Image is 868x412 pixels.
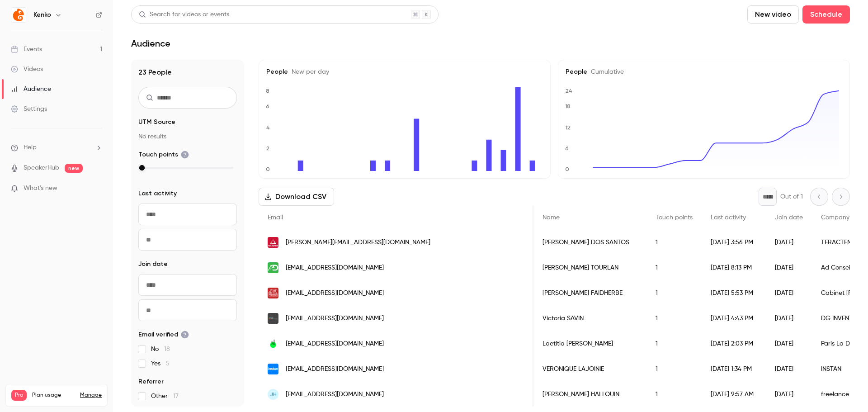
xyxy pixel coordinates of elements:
[533,331,646,356] div: Laetitia [PERSON_NAME]
[151,392,179,401] span: Other
[266,88,269,94] text: 8
[11,85,51,94] div: Audience
[646,280,702,306] div: 1
[542,214,560,221] span: Name
[268,288,278,298] img: agence.generali.fr
[775,214,803,221] span: Join date
[270,390,277,398] span: JH
[533,230,646,255] div: [PERSON_NAME] DOS SANTOS
[286,314,384,323] span: [EMAIL_ADDRESS][DOMAIN_NAME]
[587,69,624,75] span: Cumulative
[286,365,384,374] span: [EMAIL_ADDRESS][DOMAIN_NAME]
[173,393,179,399] span: 17
[32,392,75,399] span: Plan usage
[151,345,170,354] span: No
[24,163,59,173] a: SpeakerHub
[702,280,766,306] div: [DATE] 5:53 PM
[646,255,702,280] div: 1
[151,359,170,368] span: Yes
[268,313,278,324] img: dginventaires.fr
[533,255,646,280] div: [PERSON_NAME] TOURLAN
[286,339,384,349] span: [EMAIL_ADDRESS][DOMAIN_NAME]
[702,382,766,407] div: [DATE] 9:57 AM
[802,5,850,24] button: Schedule
[138,377,164,386] span: Referrer
[138,150,189,159] span: Touch points
[821,214,868,221] span: Company name
[702,306,766,331] div: [DATE] 4:43 PM
[11,65,43,74] div: Videos
[268,262,278,273] img: adconseils.com
[566,88,572,94] text: 24
[11,104,47,114] div: Settings
[533,306,646,331] div: Victoria SAVIN
[288,69,329,75] span: New per day
[780,192,803,201] p: Out of 1
[656,214,693,221] span: Touch points
[646,356,702,382] div: 1
[766,255,812,280] div: [DATE]
[286,238,430,247] span: [PERSON_NAME][EMAIL_ADDRESS][DOMAIN_NAME]
[266,103,269,109] text: 6
[138,330,189,339] span: Email verified
[702,331,766,356] div: [DATE] 2:03 PM
[646,230,702,255] div: 1
[766,382,812,407] div: [DATE]
[138,260,168,269] span: Join date
[80,392,102,399] a: Manage
[702,356,766,382] div: [DATE] 1:34 PM
[139,10,229,19] div: Search for videos or events
[702,255,766,280] div: [DATE] 8:13 PM
[164,346,170,352] span: 18
[565,103,571,109] text: 18
[766,280,812,306] div: [DATE]
[565,124,571,131] text: 12
[138,118,175,127] span: UTM Source
[286,390,384,399] span: [EMAIL_ADDRESS][DOMAIN_NAME]
[266,166,270,172] text: 0
[766,306,812,331] div: [DATE]
[268,364,278,374] img: instan.fr
[766,230,812,255] div: [DATE]
[711,214,746,221] span: Last activity
[766,331,812,356] div: [DATE]
[266,145,269,152] text: 2
[268,237,278,248] img: teractem.fr
[11,8,26,22] img: Kenko
[138,189,177,198] span: Last activity
[646,382,702,407] div: 1
[131,38,170,49] h1: Audience
[268,338,278,349] img: parisladefense.com
[533,382,646,407] div: [PERSON_NAME] HALLOUIN
[268,214,283,221] span: Email
[646,331,702,356] div: 1
[11,143,102,152] li: help-dropdown-opener
[266,124,270,131] text: 4
[259,188,334,206] button: Download CSV
[65,164,83,173] span: new
[33,10,51,19] h6: Kenko
[286,289,384,298] span: [EMAIL_ADDRESS][DOMAIN_NAME]
[566,67,842,76] h5: People
[286,263,384,273] span: [EMAIL_ADDRESS][DOMAIN_NAME]
[646,306,702,331] div: 1
[266,67,543,76] h5: People
[702,230,766,255] div: [DATE] 3:56 PM
[24,184,57,193] span: What's new
[11,390,27,401] span: Pro
[139,165,145,170] div: max
[565,145,569,152] text: 6
[565,166,569,172] text: 0
[11,45,42,54] div: Events
[138,67,237,78] h1: 23 People
[533,280,646,306] div: [PERSON_NAME] FAIDHERBE
[166,360,170,367] span: 5
[533,356,646,382] div: VERONIQUE LAJOINIE
[766,356,812,382] div: [DATE]
[747,5,799,24] button: New video
[24,143,37,152] span: Help
[138,132,237,141] p: No results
